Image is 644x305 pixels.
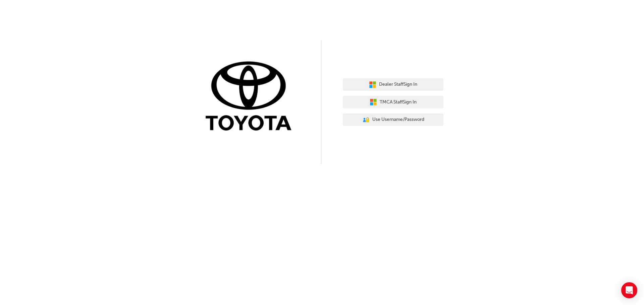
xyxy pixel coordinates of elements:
button: TMCA StaffSign In [343,96,443,108]
img: Trak [201,60,301,134]
span: Use Username/Password [372,116,424,124]
span: Dealer Staff Sign In [379,81,417,88]
span: TMCA Staff Sign In [380,98,417,106]
button: Dealer StaffSign In [343,78,443,91]
div: Open Intercom Messenger [621,282,637,298]
button: Use Username/Password [343,113,443,126]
